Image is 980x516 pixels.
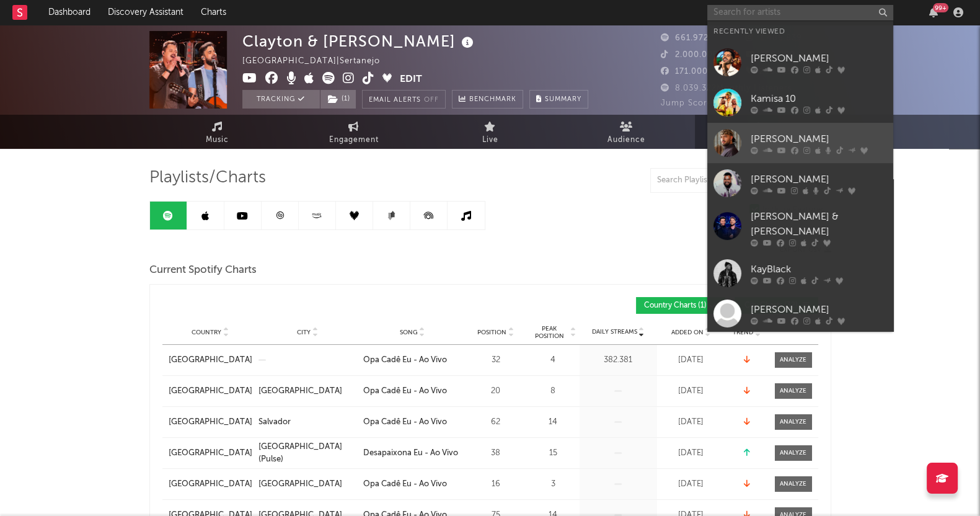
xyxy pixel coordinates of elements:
[636,297,725,314] button: Country Charts(1)
[363,416,447,429] div: Opa Cadê Eu - Ao Vivo
[661,99,733,107] span: Jump Score: 75.6
[149,171,266,185] span: Playlists/Charts
[661,84,792,92] span: 8.039.322 Monthly Listeners
[661,51,718,59] span: 2.000.000
[258,441,357,465] a: [GEOGRAPHIC_DATA] (Pulse)
[363,478,462,491] a: Opa Cadê Eu - Ao Vivo
[206,133,229,148] span: Music
[660,385,722,398] div: [DATE]
[529,90,588,109] button: Summary
[707,163,893,203] a: [PERSON_NAME]
[468,478,524,491] div: 16
[424,97,439,104] em: Off
[169,478,252,491] a: [GEOGRAPHIC_DATA]
[707,82,893,123] a: Kamisa 10
[400,329,418,336] span: Song
[660,354,722,367] div: [DATE]
[695,115,831,149] a: Playlists/Charts
[751,131,887,146] div: [PERSON_NAME]
[933,3,948,12] div: 99 +
[650,168,805,193] input: Search Playlists/Charts
[545,96,581,103] span: Summary
[297,329,311,336] span: City
[751,51,887,66] div: [PERSON_NAME]
[713,24,887,39] div: Recently Viewed
[468,385,524,398] div: 20
[558,115,695,149] a: Audience
[258,385,342,398] div: [GEOGRAPHIC_DATA]
[707,203,893,253] a: [PERSON_NAME] & [PERSON_NAME]
[707,42,893,82] a: [PERSON_NAME]
[258,385,357,398] a: [GEOGRAPHIC_DATA]
[530,385,576,398] div: 8
[258,416,291,429] div: Salvador
[661,34,709,42] span: 661.972
[530,416,576,429] div: 14
[169,447,252,460] a: [GEOGRAPHIC_DATA]
[660,416,722,429] div: [DATE]
[661,68,708,76] span: 171.000
[468,416,524,429] div: 62
[733,329,753,336] span: Trend
[660,478,722,491] div: [DATE]
[329,133,379,148] span: Engagement
[363,354,462,367] a: Opa Cadê Eu - Ao Vivo
[468,354,524,367] div: 32
[286,115,422,149] a: Engagement
[469,92,516,107] span: Benchmark
[482,133,498,148] span: Live
[929,7,938,17] button: 99+
[169,416,252,429] a: [GEOGRAPHIC_DATA]
[751,262,887,277] div: KayBlack
[422,115,558,149] a: Live
[530,478,576,491] div: 3
[149,115,286,149] a: Music
[363,478,447,491] div: Opa Cadê Eu - Ao Vivo
[671,329,704,336] span: Added On
[707,253,893,293] a: KayBlack
[258,478,357,491] a: [GEOGRAPHIC_DATA]
[592,327,637,337] span: Daily Streams
[530,447,576,460] div: 15
[452,90,523,109] a: Benchmark
[607,133,645,148] span: Audience
[169,385,252,398] a: [GEOGRAPHIC_DATA]
[751,91,887,106] div: Kamisa 10
[242,90,320,109] button: Tracking
[363,354,447,367] div: Opa Cadê Eu - Ao Vivo
[363,447,462,460] a: Desapaixona Eu - Ao Vivo
[751,172,887,187] div: [PERSON_NAME]
[400,72,422,87] button: Edit
[258,416,357,429] a: Salvador
[258,478,342,491] div: [GEOGRAPHIC_DATA]
[363,416,462,429] a: Opa Cadê Eu - Ao Vivo
[660,447,722,460] div: [DATE]
[363,385,447,398] div: Opa Cadê Eu - Ao Vivo
[320,90,356,109] button: (1)
[242,54,394,69] div: [GEOGRAPHIC_DATA] | Sertanejo
[362,90,446,109] button: Email AlertsOff
[320,90,356,109] span: ( 1 )
[530,354,576,367] div: 4
[751,210,887,239] div: [PERSON_NAME] & [PERSON_NAME]
[644,302,707,309] span: Country Charts ( 1 )
[468,447,524,460] div: 38
[751,302,887,317] div: [PERSON_NAME]
[149,263,257,278] span: Current Spotify Charts
[192,329,221,336] span: Country
[530,325,569,340] span: Peak Position
[707,5,893,20] input: Search for artists
[169,354,252,367] a: [GEOGRAPHIC_DATA]
[583,354,654,367] div: 382.381
[363,385,462,398] a: Opa Cadê Eu - Ao Vivo
[477,329,506,336] span: Position
[363,447,458,460] div: Desapaixona Eu - Ao Vivo
[242,31,477,51] div: Clayton & [PERSON_NAME]
[707,293,893,334] a: [PERSON_NAME]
